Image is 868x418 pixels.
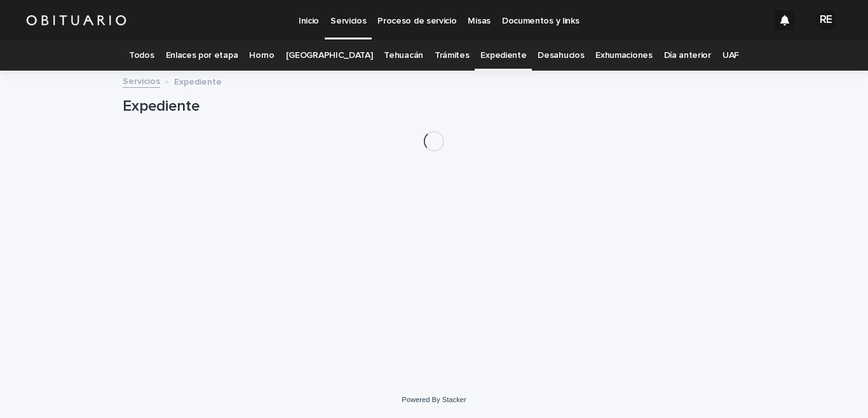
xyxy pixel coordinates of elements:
[595,41,652,71] a: Exhumaciones
[384,41,423,71] a: Tehuacán
[664,41,711,71] a: Día anterior
[538,41,584,71] a: Desahucios
[174,74,222,88] p: Expediente
[25,8,127,33] img: HUM7g2VNRLqGMmR9WVqf
[123,97,745,116] h1: Expediente
[402,396,466,403] a: Powered By Stacker
[123,73,160,88] a: Servicios
[286,41,373,71] a: [GEOGRAPHIC_DATA]
[480,41,526,71] a: Expediente
[129,41,154,71] a: Todos
[435,41,470,71] a: Trámites
[816,10,836,31] div: RE
[722,41,739,71] a: UAF
[249,41,274,71] a: Horno
[166,41,238,71] a: Enlaces por etapa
